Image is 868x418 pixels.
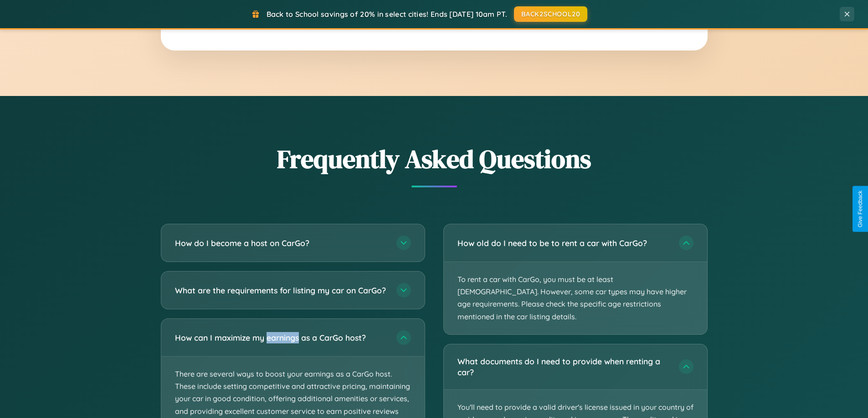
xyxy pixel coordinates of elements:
h3: How can I maximize my earnings as a CarGo host? [175,332,387,343]
h3: What are the requirements for listing my car on CarGo? [175,285,387,296]
div: Give Feedback [857,191,863,227]
h2: Frequently Asked Questions [161,141,708,176]
h3: What documents do I need to provide when renting a car? [457,356,670,378]
h3: How old do I need to be to rent a car with CarGo? [457,237,670,249]
p: To rent a car with CarGo, you must be at least [DEMOGRAPHIC_DATA]. However, some car types may ha... [444,262,707,334]
span: Back to School savings of 20% in select cities! Ends [DATE] 10am PT. [267,10,507,19]
button: BACK2SCHOOL20 [514,6,587,22]
h3: How do I become a host on CarGo? [175,237,387,249]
